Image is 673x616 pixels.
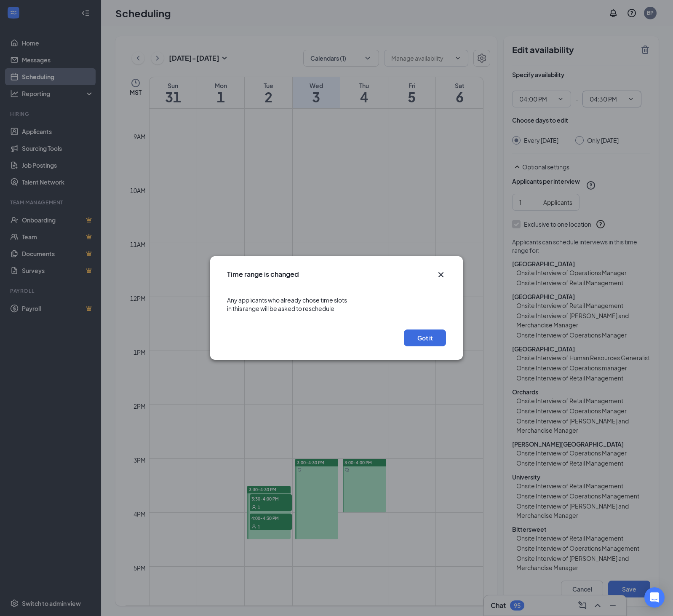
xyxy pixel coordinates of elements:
[404,329,446,346] button: Got it
[644,587,665,608] div: Open Intercom Messenger
[227,287,446,321] div: Any applicants who already chose time slots in this range will be asked to reschedule
[227,270,299,279] h3: Time range is changed
[436,270,446,280] button: Close
[436,270,446,280] svg: Cross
